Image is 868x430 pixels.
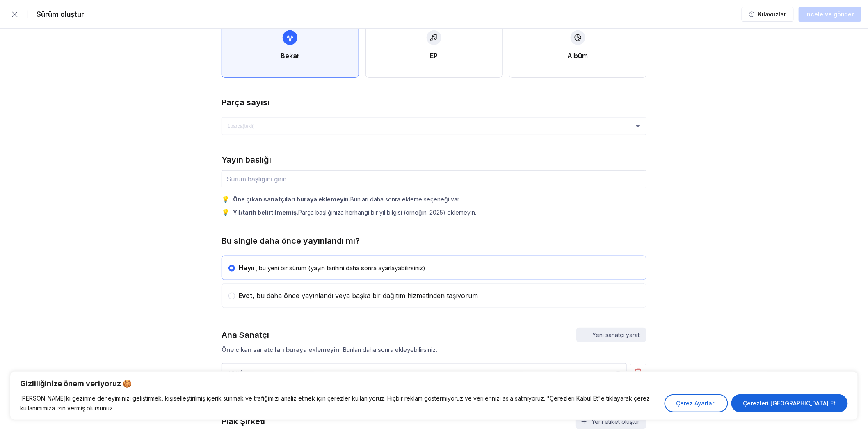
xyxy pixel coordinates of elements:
[222,170,646,188] input: Sürüm başlığını girin
[298,209,476,216] font: Parça başlığınıza herhangi bir yıl bilgisi (örneğin: 2025) eklemeyin.
[256,264,425,272] font: , bu yeni bir sürüm (yayın tarihini daha sonra ayarlayabilirsiniz)
[233,209,298,216] font: Yıl/tarih belirtilmemiş.
[222,155,271,165] font: Yayın başlığı
[252,292,478,300] font: , bu daha önce yayınlandı veya başka bir dağıtım hizmetinden taşıyorum
[365,12,503,78] button: EP
[20,395,650,412] font: [PERSON_NAME]ki gezinme deneyiminizi geliştirmek, kişiselleştirilmiş içerik sunmak ve trafiğimizi...
[26,10,28,18] font: |
[222,346,339,353] font: Öne çıkan sanatçıları buraya eklemeyin
[509,12,646,78] button: Albüm
[576,328,646,342] button: Yeni sanatçı yarat
[731,394,848,412] button: Çerezleri Kabul Et
[593,332,640,339] font: Yeni sanatçı yarat
[222,97,270,107] font: Parça sayısı
[676,400,716,407] font: Çerez Ayarları
[281,52,300,60] font: Bekar
[233,196,350,203] font: Öne çıkan sanatçıları buraya eklemeyin.
[758,11,787,18] font: Kılavuzlar
[222,12,359,78] button: Bekar
[665,394,728,412] button: Çerez Ayarları
[222,208,230,216] font: 💡
[339,346,437,353] font: . Bunları daha sonra ekleyebilirsiniz.
[568,52,588,60] font: Albüm
[37,10,84,18] font: Sürüm oluştur
[350,196,460,203] font: Bunları daha sonra ekleme seçeneği var.
[222,330,269,340] font: Ana Sanatçı
[742,7,794,22] button: Kılavuzlar
[743,400,836,407] font: Çerezleri [GEOGRAPHIC_DATA] Et
[430,52,438,60] font: EP
[238,292,252,300] font: Evet
[238,264,256,272] font: Hayır
[222,236,360,246] font: Bu single daha önce yayınlandı mı?
[20,379,132,388] font: Gizliliğinize önem veriyoruz 🍪
[222,195,230,203] font: 💡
